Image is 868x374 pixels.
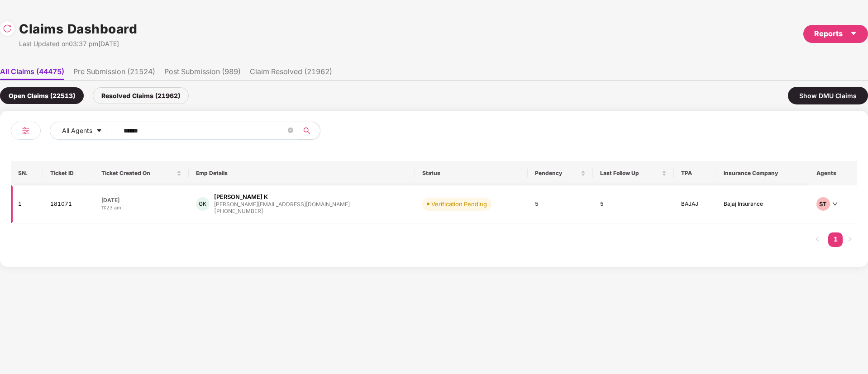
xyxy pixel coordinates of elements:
[20,125,31,136] img: svg+xml;base64,PHN2ZyB4bWxucz0iaHR0cDovL3d3dy53My5vcmcvMjAwMC9zdmciIHdpZHRoPSIyNCIgaGVpZ2h0PSIyNC...
[94,161,189,185] th: Ticket Created On
[431,199,487,208] div: Verification Pending
[11,185,43,223] td: 1
[600,170,660,177] span: Last Follow Up
[810,232,825,247] button: left
[674,161,716,185] th: TPA
[43,185,94,223] td: 181071
[810,232,825,247] li: Previous Page
[828,232,843,247] li: 1
[843,232,857,247] li: Next Page
[850,30,857,37] span: caret-down
[214,201,350,207] div: [PERSON_NAME][EMAIL_ADDRESS][DOMAIN_NAME]
[11,161,43,185] th: SN.
[535,170,579,177] span: Pendency
[816,197,830,211] div: ST
[214,193,268,201] div: [PERSON_NAME] K
[716,161,809,185] th: Insurance Company
[288,128,293,133] span: close-circle
[716,185,809,223] td: Bajaj Insurance
[593,185,674,223] td: 5
[43,161,94,185] th: Ticket ID
[96,128,102,135] span: caret-down
[809,161,857,185] th: Agents
[298,122,320,140] button: search
[101,196,181,204] div: [DATE]
[189,161,415,185] th: Emp Details
[674,185,716,223] td: BAJAJ
[415,161,528,185] th: Status
[528,185,593,223] td: 5
[828,232,843,246] a: 1
[19,19,137,39] h1: Claims Dashboard
[528,161,593,185] th: Pendency
[832,201,838,207] span: down
[19,39,137,49] div: Last Updated on 03:37 pm[DATE]
[593,161,674,185] th: Last Follow Up
[101,204,181,212] div: 11:23 am
[164,67,241,80] li: Post Submission (989)
[250,67,332,80] li: Claim Resolved (21962)
[815,237,820,242] span: left
[847,237,853,242] span: right
[101,170,175,177] span: Ticket Created On
[93,87,189,104] div: Resolved Claims (21962)
[73,67,155,80] li: Pre Submission (21524)
[214,207,350,216] div: [PHONE_NUMBER]
[3,24,12,33] img: svg+xml;base64,PHN2ZyBpZD0iUmVsb2FkLTMyeDMyIiB4bWxucz0iaHR0cDovL3d3dy53My5vcmcvMjAwMC9zdmciIHdpZH...
[843,232,857,247] button: right
[298,127,315,134] span: search
[814,28,857,39] div: Reports
[288,127,293,135] span: close-circle
[196,197,210,211] div: GK
[50,122,122,140] button: All Agentscaret-down
[62,126,92,136] span: All Agents
[788,87,868,104] div: Show DMU Claims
